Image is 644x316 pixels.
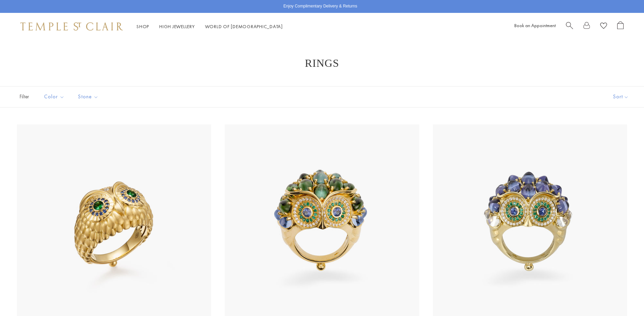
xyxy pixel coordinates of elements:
[514,22,556,28] a: Book an Appointment
[617,21,624,32] a: Open Shopping Bag
[598,86,644,107] button: Show sort by
[283,3,357,10] p: Enjoy Complimentary Delivery & Returns
[600,21,607,32] a: View Wishlist
[566,21,573,32] a: Search
[41,93,70,101] span: Color
[73,89,104,104] button: Stone
[39,89,70,104] button: Color
[75,93,104,101] span: Stone
[136,22,283,31] nav: Main navigation
[159,23,195,29] a: High JewelleryHigh Jewellery
[27,57,617,69] h1: Rings
[136,23,149,29] a: ShopShop
[20,22,123,31] img: Temple St. Clair
[205,23,283,29] a: World of [DEMOGRAPHIC_DATA]World of [DEMOGRAPHIC_DATA]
